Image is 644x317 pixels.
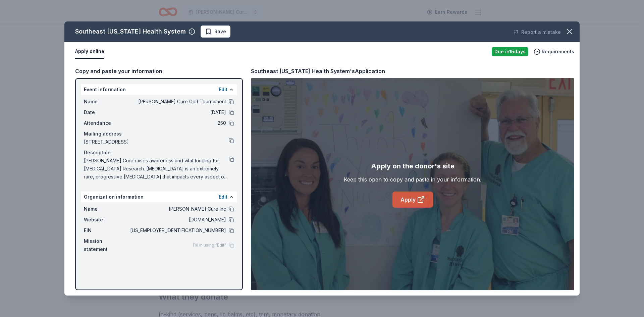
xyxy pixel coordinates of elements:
span: [PERSON_NAME] Cure raises awareness and vital funding for [MEDICAL_DATA] Research. [MEDICAL_DATA]... [84,157,229,181]
span: [DOMAIN_NAME] [129,216,226,224]
div: Southeast [US_STATE] Health System [75,26,186,37]
div: Southeast [US_STATE] Health System's Application [251,67,385,75]
span: EIN [84,226,129,234]
span: [STREET_ADDRESS] [84,138,229,146]
div: Event information [81,84,237,95]
span: Save [214,28,226,36]
a: Apply [392,192,433,208]
span: Name [84,205,129,213]
span: [DATE] [129,108,226,116]
span: Name [84,98,129,106]
button: Edit [219,193,227,201]
span: [PERSON_NAME] Cure Inc [129,205,226,213]
div: Organization information [81,192,237,202]
div: Keep this open to copy and paste in your information. [344,175,481,183]
div: Apply on the donor's site [371,161,454,171]
span: Requirements [542,48,574,56]
span: Mission statement [84,237,129,253]
div: Description [84,149,234,157]
span: [PERSON_NAME] Cure Golf Tournament [129,98,226,106]
button: Apply online [75,45,104,59]
div: Mailing address [84,130,234,138]
div: Copy and paste your information: [75,67,243,75]
button: Requirements [534,48,574,56]
span: Attendance [84,119,129,127]
button: Report a mistake [513,28,561,36]
span: Fill in using "Edit" [193,243,226,248]
button: Edit [219,86,227,94]
span: [US_EMPLOYER_IDENTIFICATION_NUMBER] [129,226,226,234]
div: Due in 15 days [492,47,528,56]
span: 250 [129,119,226,127]
span: Date [84,108,129,116]
span: Website [84,216,129,224]
button: Save [201,25,230,38]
